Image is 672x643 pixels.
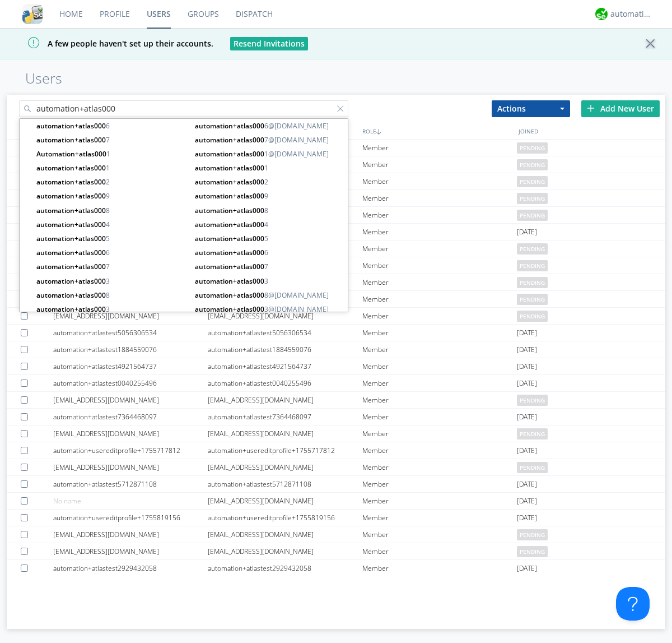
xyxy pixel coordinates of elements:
[208,526,362,543] div: [EMAIL_ADDRESS][DOMAIN_NAME]
[362,156,517,173] div: Member
[36,135,186,145] span: 7
[230,37,308,50] button: Resend Invitations
[595,8,608,20] img: d2d01cd9b4174d08988066c6d424eccd
[36,149,106,159] strong: Automation+atlas000
[362,257,517,274] div: Member
[36,304,106,314] strong: automation+atlas000
[517,311,548,322] span: pending
[517,159,548,170] span: pending
[195,220,264,229] strong: automation+atlas000
[362,510,517,526] div: Member
[7,392,665,409] a: [EMAIL_ADDRESS][DOMAIN_NAME][EMAIL_ADDRESS][DOMAIN_NAME]Memberpending
[36,177,186,187] span: 2
[36,276,106,286] strong: automation+atlas000
[36,220,106,229] strong: automation+atlas000
[362,526,517,543] div: Member
[7,526,665,543] a: [EMAIL_ADDRESS][DOMAIN_NAME][EMAIL_ADDRESS][DOMAIN_NAME]Memberpending
[7,493,665,510] a: No name[EMAIL_ADDRESS][DOMAIN_NAME]Member[DATE]
[517,375,537,392] span: [DATE]
[208,476,362,492] div: automation+atlastest5712871108
[195,135,264,145] strong: automation+atlas000
[517,260,548,271] span: pending
[195,206,264,215] strong: automation+atlas000
[517,243,548,255] span: pending
[195,304,264,314] strong: automation+atlas000
[7,140,665,156] a: [EMAIL_ADDRESS][DOMAIN_NAME][EMAIL_ADDRESS][DOMAIN_NAME]Memberpending
[36,206,106,215] strong: automation+atlas000
[517,193,548,204] span: pending
[362,240,517,257] div: Member
[195,276,345,286] span: 3
[362,543,517,559] div: Member
[362,459,517,475] div: Member
[36,135,106,145] strong: automation+atlas000
[53,442,208,459] div: automation+usereditprofile+1755717812
[362,190,517,206] div: Member
[53,392,208,408] div: [EMAIL_ADDRESS][DOMAIN_NAME]
[208,325,362,341] div: automation+atlastest5056306534
[53,526,208,543] div: [EMAIL_ADDRESS][DOMAIN_NAME]
[516,123,672,139] div: JOINED
[53,510,208,526] div: automation+usereditprofile+1755819156
[7,358,665,375] a: automation+atlastest4921564737automation+atlastest4921564737Member[DATE]
[7,240,665,257] a: [EMAIL_ADDRESS][DOMAIN_NAME][EMAIL_ADDRESS][DOMAIN_NAME]Memberpending
[208,560,362,576] div: automation+atlastest2929432058
[195,135,345,145] span: 7@[DOMAIN_NAME]
[7,257,665,274] a: [EMAIL_ADDRESS][DOMAIN_NAME][EMAIL_ADDRESS][DOMAIN_NAME]Memberpending
[362,224,517,240] div: Member
[53,375,208,391] div: automation+atlastest0040255496
[362,476,517,492] div: Member
[7,156,665,173] a: [EMAIL_ADDRESS][DOMAIN_NAME][EMAIL_ADDRESS][DOMAIN_NAME]Memberpending
[517,493,537,510] span: [DATE]
[517,224,537,240] span: [DATE]
[208,493,362,509] div: [EMAIL_ADDRESS][DOMAIN_NAME]
[362,392,517,408] div: Member
[517,409,537,425] span: [DATE]
[195,121,345,131] span: 6@[DOMAIN_NAME]
[517,358,537,375] span: [DATE]
[517,210,548,221] span: pending
[36,121,186,131] span: 6
[36,290,186,300] span: 8
[195,191,345,201] span: 9
[53,496,81,506] span: No name
[208,341,362,358] div: automation+atlastest1884559076
[7,459,665,476] a: [EMAIL_ADDRESS][DOMAIN_NAME][EMAIL_ADDRESS][DOMAIN_NAME]Memberpending
[36,177,106,187] strong: automation+atlas000
[53,560,208,576] div: automation+atlastest2929432058
[195,276,264,286] strong: automation+atlas000
[36,290,106,300] strong: automation+atlas000
[195,149,264,159] strong: automation+atlas000
[208,510,362,526] div: automation+usereditprofile+1755819156
[195,261,345,272] span: 7
[362,358,517,374] div: Member
[362,325,517,341] div: Member
[517,428,548,440] span: pending
[36,163,106,173] strong: automation+atlas000
[195,177,264,187] strong: automation+atlas000
[7,341,665,358] a: automation+atlastest1884559076automation+atlastest1884559076Member[DATE]
[7,375,665,392] a: automation+atlastest0040255496automation+atlastest0040255496Member[DATE]
[8,38,213,49] span: A few people haven't set up their accounts.
[53,341,208,358] div: automation+atlastest1884559076
[53,409,208,425] div: automation+atlastest7364468097
[208,459,362,475] div: [EMAIL_ADDRESS][DOMAIN_NAME]
[587,104,595,112] img: plus.svg
[7,543,665,560] a: [EMAIL_ADDRESS][DOMAIN_NAME][EMAIL_ADDRESS][DOMAIN_NAME]Memberpending
[36,247,186,258] span: 6
[208,392,362,408] div: [EMAIL_ADDRESS][DOMAIN_NAME]
[208,425,362,442] div: [EMAIL_ADDRESS][DOMAIN_NAME]
[362,207,517,223] div: Member
[7,224,665,240] a: automation+atlastest4283901099automation+atlastest4283901099Member[DATE]
[53,459,208,475] div: [EMAIL_ADDRESS][DOMAIN_NAME]
[36,248,106,257] strong: automation+atlas000
[517,277,548,288] span: pending
[195,163,345,173] span: 1
[7,476,665,493] a: automation+atlastest5712871108automation+atlastest5712871108Member[DATE]
[36,276,186,286] span: 3
[517,142,548,154] span: pending
[362,409,517,425] div: Member
[517,510,537,526] span: [DATE]
[517,395,548,406] span: pending
[7,325,665,341] a: automation+atlastest5056306534automation+atlastest5056306534Member[DATE]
